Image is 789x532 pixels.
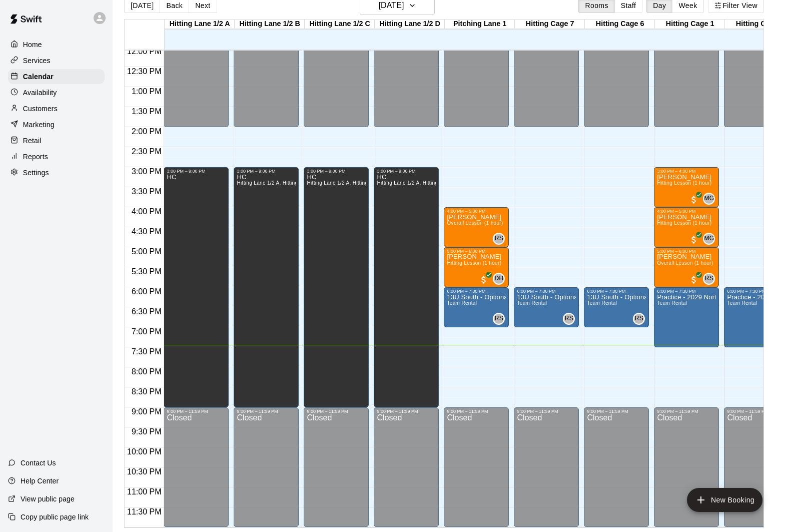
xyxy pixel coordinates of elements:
[567,313,575,325] span: Ryan Schubert
[495,234,503,244] span: RS
[444,207,509,247] div: 4:00 PM – 5:00 PM: Edlefsen
[237,169,296,174] div: 3:00 PM – 9:00 PM
[377,409,436,414] div: 9:00 PM – 11:59 PM
[307,180,514,186] span: Hitting Lane 1/2 A, Hitting Lane 1/2 B, Hitting Lane 1/2 C, [GEOGRAPHIC_DATA] 1/2 D
[655,20,725,29] div: Hitting Cage 1
[8,149,105,164] div: Reports
[633,313,645,325] div: Ryan Schubert
[514,407,579,527] div: 9:00 PM – 11:59 PM: Closed
[447,414,506,530] div: Closed
[707,193,715,205] span: Michael Gallagher
[129,207,164,216] span: 4:00 PM
[129,227,164,236] span: 4:30 PM
[129,427,164,436] span: 9:30 PM
[497,273,505,285] span: Daniel Hupart
[8,69,105,84] a: Calendar
[514,287,579,327] div: 6:00 PM – 7:00 PM: 13U South - Optional BP
[657,220,711,226] span: Hitting Lesson (1 hour)
[305,20,375,29] div: Hitting Lane 1/2 C
[657,300,687,306] span: Team Rental
[654,247,719,287] div: 5:00 PM – 6:00 PM: Ben Reed
[375,20,445,29] div: Hitting Lane 1/2 D
[23,72,54,82] p: Calendar
[447,220,503,226] span: Overall Lesson (1 hour)
[129,407,164,416] span: 9:00 PM
[8,133,105,148] div: Retail
[654,407,719,527] div: 9:00 PM – 11:59 PM: Closed
[587,289,646,294] div: 6:00 PM – 7:00 PM
[23,136,42,146] p: Retail
[584,407,649,527] div: 9:00 PM – 11:59 PM: Closed
[447,289,506,294] div: 6:00 PM – 7:00 PM
[129,187,164,196] span: 3:30 PM
[237,180,444,186] span: Hitting Lane 1/2 A, Hitting Lane 1/2 B, Hitting Lane 1/2 C, [GEOGRAPHIC_DATA] 1/2 D
[497,233,505,245] span: Ryan Schubert
[479,275,489,285] span: All customers have paid
[21,476,59,486] p: Help Center
[8,53,105,68] a: Services
[21,458,56,468] p: Contact Us
[125,67,164,76] span: 12:30 PM
[374,167,439,407] div: 3:00 PM – 9:00 PM: HC
[517,409,576,414] div: 9:00 PM – 11:59 PM
[517,289,576,294] div: 6:00 PM – 7:00 PM
[727,409,786,414] div: 9:00 PM – 11:59 PM
[374,407,439,527] div: 9:00 PM – 11:59 PM: Closed
[8,37,105,52] div: Home
[234,167,299,407] div: 3:00 PM – 9:00 PM: HC
[8,165,105,180] a: Settings
[23,120,55,130] p: Marketing
[23,152,48,162] p: Reports
[689,235,699,245] span: All customers have paid
[304,167,369,407] div: 3:00 PM – 9:00 PM: HC
[129,147,164,156] span: 2:30 PM
[447,260,501,266] span: Hitting Lesson (1 hour)
[585,20,655,29] div: Hitting Cage 6
[445,20,515,29] div: Pitching Lane 1
[637,313,645,325] span: Ryan Schubert
[493,233,505,245] div: Ryan Schubert
[657,409,716,414] div: 9:00 PM – 11:59 PM
[707,233,715,245] span: Michael Gallagher
[8,85,105,100] a: Availability
[129,307,164,316] span: 6:30 PM
[129,127,164,136] span: 2:00 PM
[129,387,164,396] span: 8:30 PM
[8,101,105,116] a: Customers
[444,407,509,527] div: 9:00 PM – 11:59 PM: Closed
[493,273,505,285] div: Daniel Hupart
[654,167,719,207] div: 3:00 PM – 4:00 PM: Alexander Rees
[444,287,509,327] div: 6:00 PM – 7:00 PM: 13U South - Optional BP
[23,104,58,114] p: Customers
[129,287,164,296] span: 6:00 PM
[129,247,164,256] span: 5:00 PM
[654,287,719,347] div: 6:00 PM – 7:30 PM: Practice - 2029 North
[129,267,164,276] span: 5:30 PM
[654,207,719,247] div: 4:00 PM – 5:00 PM: Luke Hetzler
[21,494,75,504] p: View public page
[23,40,42,50] p: Home
[565,314,573,324] span: RS
[23,88,57,98] p: Availability
[703,193,715,205] div: Michael Gallagher
[307,409,366,414] div: 9:00 PM – 11:59 PM
[689,275,699,285] span: All customers have paid
[237,414,296,530] div: Closed
[587,409,646,414] div: 9:00 PM – 11:59 PM
[447,409,506,414] div: 9:00 PM – 11:59 PM
[304,407,369,527] div: 9:00 PM – 11:59 PM: Closed
[129,87,164,96] span: 1:00 PM
[23,168,49,178] p: Settings
[234,407,299,527] div: 9:00 PM – 11:59 PM: Closed
[377,169,436,174] div: 3:00 PM – 9:00 PM
[657,249,716,254] div: 5:00 PM – 6:00 PM
[493,313,505,325] div: Ryan Schubert
[8,117,105,132] a: Marketing
[237,409,296,414] div: 9:00 PM – 11:59 PM
[517,414,576,530] div: Closed
[657,180,711,186] span: Hitting Lesson (1 hour)
[307,169,366,174] div: 3:00 PM – 9:00 PM
[494,274,503,284] span: DH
